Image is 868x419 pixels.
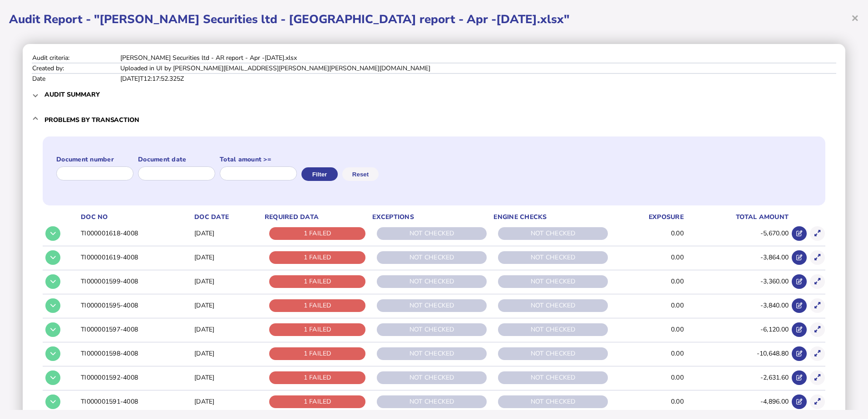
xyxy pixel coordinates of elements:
[45,346,60,361] button: Details
[792,370,807,385] button: Open in advisor
[263,212,370,222] th: Required data
[686,325,789,334] div: -6,120.00
[615,253,684,262] div: 0.00
[79,366,192,389] td: TI000001592-4008
[45,274,60,289] button: Details
[498,323,608,336] div: NOT CHECKED
[686,229,789,238] div: -5,670.00
[269,227,365,240] div: 1 FAILED
[269,323,365,336] div: 1 FAILED
[192,222,263,245] td: [DATE]
[810,346,825,361] button: Show transaction detail
[615,277,684,286] div: 0.00
[301,167,338,181] button: Filter
[79,212,192,222] th: Doc No
[79,342,192,365] td: TI000001598-4008
[377,371,487,384] div: NOT CHECKED
[377,227,487,240] div: NOT CHECKED
[498,395,608,408] div: NOT CHECKED
[810,274,825,289] button: Show transaction detail
[615,373,684,382] div: 0.00
[45,370,60,385] button: Details
[269,299,365,312] div: 1 FAILED
[792,250,807,265] button: Open in advisor
[32,53,120,63] td: Audit criteria:
[377,275,487,288] div: NOT CHECKED
[45,226,60,241] button: Details
[615,349,684,358] div: 0.00
[810,298,825,313] button: Show transaction detail
[498,227,608,240] div: NOT CHECKED
[192,212,263,222] th: Doc Date
[45,322,60,337] button: Details
[686,373,789,382] div: -2,631.60
[810,395,825,409] button: Show transaction detail
[686,397,789,406] div: -4,896.00
[79,294,192,317] td: TI000001595-4008
[377,251,487,264] div: NOT CHECKED
[792,322,807,337] button: Open in advisor
[44,116,139,124] h3: Problems by transaction
[810,322,825,337] button: Show transaction detail
[192,366,263,389] td: [DATE]
[44,90,100,99] h3: Audit summary
[370,212,492,222] th: Exceptions
[32,63,120,73] td: Created by:
[79,222,192,245] td: TI000001618-4008
[615,325,684,334] div: 0.00
[269,395,365,408] div: 1 FAILED
[192,246,263,269] td: [DATE]
[45,395,60,409] button: Details
[792,395,807,409] button: Open in advisor
[686,253,789,262] div: -3,864.00
[138,155,215,164] label: Document date
[45,250,60,265] button: Details
[32,73,120,83] td: Date
[45,298,60,313] button: Details
[192,318,263,341] td: [DATE]
[342,167,379,181] button: Reset
[9,11,859,27] h1: Audit Report - "[PERSON_NAME] Securities ltd - [GEOGRAPHIC_DATA] report - Apr -[DATE].xlsx"
[810,250,825,265] button: Show transaction detail
[79,270,192,293] td: TI000001599-4008
[792,346,807,361] button: Open in advisor
[377,395,487,408] div: NOT CHECKED
[32,83,836,105] mat-expansion-panel-header: Audit summary
[377,299,487,312] div: NOT CHECKED
[32,105,836,134] mat-expansion-panel-header: Problems by transaction
[615,397,684,406] div: 0.00
[192,390,263,413] td: [DATE]
[79,246,192,269] td: TI000001619-4008
[269,371,365,384] div: 1 FAILED
[686,213,789,222] div: Total amount
[120,53,836,63] td: [PERSON_NAME] Securities ltd - AR report - Apr -[DATE].xlsx
[498,347,608,360] div: NOT CHECKED
[792,274,807,289] button: Open in advisor
[56,155,133,164] label: Document number
[686,349,789,358] div: -10,648.80
[792,298,807,313] button: Open in advisor
[79,390,192,413] td: TI000001591-4008
[220,155,297,164] label: Total amount >=
[269,251,365,264] div: 1 FAILED
[79,318,192,341] td: TI000001597-4008
[810,370,825,385] button: Show transaction detail
[498,299,608,312] div: NOT CHECKED
[269,275,365,288] div: 1 FAILED
[810,226,825,241] button: Show transaction detail
[686,301,789,310] div: -3,840.00
[615,229,684,238] div: 0.00
[686,277,789,286] div: -3,360.00
[192,270,263,293] td: [DATE]
[851,9,859,26] span: ×
[792,226,807,241] button: Open in advisor
[269,347,365,360] div: 1 FAILED
[498,371,608,384] div: NOT CHECKED
[192,342,263,365] td: [DATE]
[492,212,613,222] th: Engine checks
[120,73,836,83] td: [DATE]T12:17:52.325Z
[615,301,684,310] div: 0.00
[377,323,487,336] div: NOT CHECKED
[192,294,263,317] td: [DATE]
[377,347,487,360] div: NOT CHECKED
